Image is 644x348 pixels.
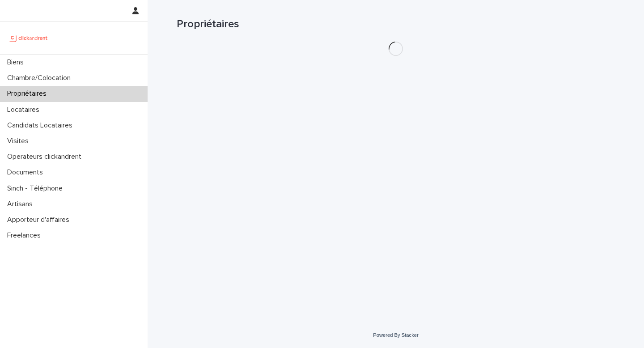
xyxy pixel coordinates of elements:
p: Biens [4,58,31,67]
p: Documents [4,168,50,177]
img: UCB0brd3T0yccxBKYDjQ [7,29,51,47]
p: Locataires [4,106,47,114]
p: Operateurs clickandrent [4,153,89,161]
p: Visites [4,137,36,145]
p: Chambre/Colocation [4,74,78,82]
p: Candidats Locataires [4,121,80,130]
h1: Propriétaires [177,18,615,31]
p: Propriétaires [4,89,54,98]
p: Freelances [4,231,48,240]
a: Powered By Stacker [373,332,418,338]
p: Artisans [4,200,40,208]
p: Sinch - Téléphone [4,184,70,193]
p: Apporteur d'affaires [4,216,76,224]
